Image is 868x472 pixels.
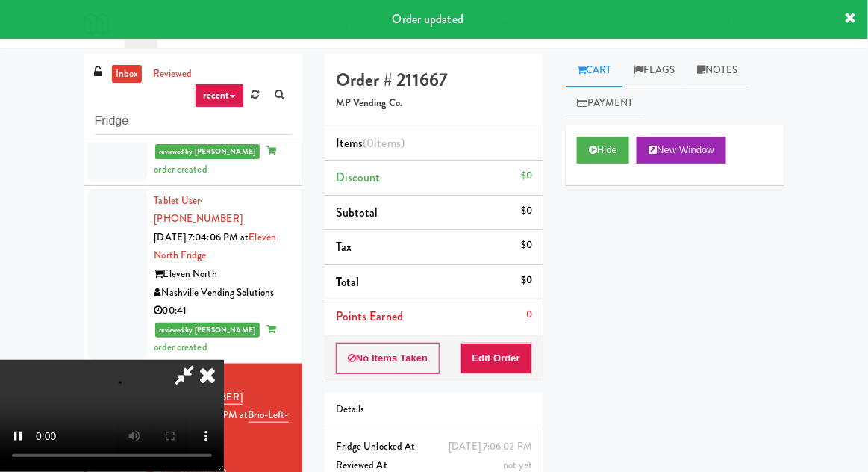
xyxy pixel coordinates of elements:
span: Total [336,273,360,291]
button: Hide [577,137,629,164]
div: 0 [526,305,532,324]
button: Edit Order [460,343,533,374]
div: Nashville Vending Solutions [154,284,291,302]
a: Notes [686,54,749,87]
input: Search vision orders [95,108,291,135]
li: Tablet User· [PHONE_NUMBER][DATE] 7:04:06 PM atEleven North FridgeEleven NorthNashville Vending S... [84,186,302,364]
button: New Window [637,137,726,164]
div: $0 [521,202,532,220]
span: Points Earned [336,308,403,325]
a: reviewed [149,65,196,84]
a: Payment [566,87,645,120]
a: Tablet User· [PHONE_NUMBER] [154,193,243,226]
a: inbox [112,65,143,84]
ng-pluralize: items [375,134,402,152]
span: Order updated [393,10,463,28]
div: Eleven North [154,265,291,284]
span: Discount [336,169,381,186]
span: Items [336,134,405,152]
span: reviewed by [PERSON_NAME] [155,323,260,338]
div: $0 [521,167,532,185]
h5: MP Vending Co. [336,98,532,109]
h4: Order # 211667 [336,70,532,90]
a: Cart [566,54,623,87]
a: Flags [623,54,687,87]
div: Details [336,400,532,419]
div: $0 [521,271,532,290]
div: 00:41 [154,302,291,320]
span: not yet [503,458,532,472]
div: [DATE] 7:06:02 PM [449,438,532,456]
span: Subtotal [336,204,378,221]
span: (0 ) [363,134,405,152]
span: [DATE] 7:04:06 PM at [154,230,249,244]
div: Fridge Unlocked At [336,438,532,456]
span: reviewed by [PERSON_NAME] [155,144,260,159]
div: $0 [521,236,532,255]
span: order created [154,143,276,176]
button: No Items Taken [336,343,440,374]
span: Tax [336,238,352,255]
a: recent [195,84,244,108]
